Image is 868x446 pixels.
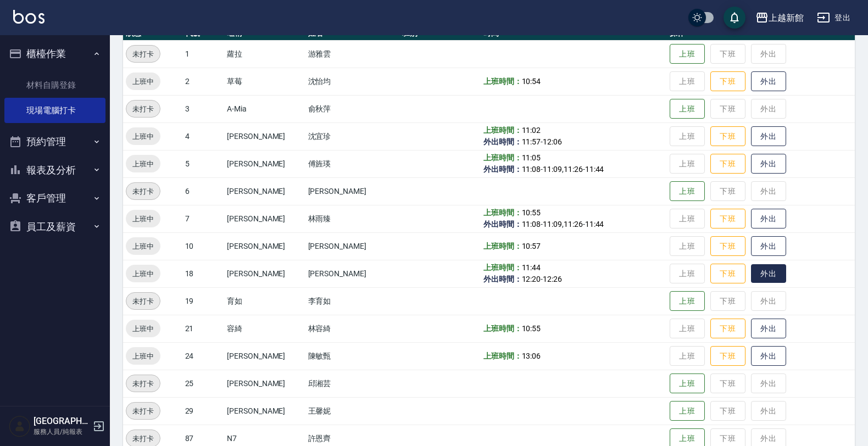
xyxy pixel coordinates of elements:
[182,205,225,232] td: 7
[481,150,667,177] td: - , -
[224,68,305,95] td: 草莓
[710,126,745,147] button: 下班
[305,122,400,150] td: 沈宜珍
[224,40,305,68] td: 蘿拉
[126,405,160,417] span: 未打卡
[182,287,225,315] td: 19
[543,137,562,146] span: 12:06
[483,263,522,272] b: 上班時間：
[305,95,400,122] td: 俞秋萍
[182,315,225,342] td: 21
[182,40,225,68] td: 1
[710,346,745,366] button: 下班
[710,264,745,284] button: 下班
[224,95,305,122] td: A-Mia
[483,165,522,174] b: 外出時間：
[483,137,522,146] b: 外出時間：
[710,236,745,257] button: 下班
[126,378,160,389] span: 未打卡
[182,232,225,260] td: 10
[182,370,225,397] td: 25
[522,165,541,174] span: 11:08
[126,433,160,444] span: 未打卡
[522,352,541,360] span: 13:06
[751,154,786,174] button: 外出
[224,370,305,397] td: [PERSON_NAME]
[126,48,160,60] span: 未打卡
[182,68,225,95] td: 2
[751,264,786,283] button: 外出
[522,324,541,333] span: 10:55
[670,401,705,421] button: 上班
[585,165,604,174] span: 11:44
[813,8,855,28] button: 登出
[481,122,667,150] td: -
[751,346,786,366] button: 外出
[224,342,305,370] td: [PERSON_NAME]
[126,103,160,115] span: 未打卡
[543,165,562,174] span: 11:09
[224,232,305,260] td: [PERSON_NAME]
[4,127,105,156] button: 預約管理
[126,323,160,335] span: 上班中
[305,68,400,95] td: 沈怡均
[305,177,400,205] td: [PERSON_NAME]
[224,205,305,232] td: [PERSON_NAME]
[483,77,522,86] b: 上班時間：
[182,150,225,177] td: 5
[4,184,105,213] button: 客戶管理
[564,165,583,174] span: 11:26
[126,213,160,225] span: 上班中
[483,275,522,283] b: 外出時間：
[4,213,105,241] button: 員工及薪資
[483,153,522,162] b: 上班時間：
[483,208,522,217] b: 上班時間：
[751,71,786,92] button: 外出
[182,122,225,150] td: 4
[182,95,225,122] td: 3
[224,315,305,342] td: 容綺
[126,131,160,142] span: 上班中
[522,263,541,272] span: 11:44
[4,73,105,98] a: 材料自購登錄
[769,11,804,25] div: 上越新館
[182,177,225,205] td: 6
[224,287,305,315] td: 育如
[224,177,305,205] td: [PERSON_NAME]
[126,296,160,307] span: 未打卡
[543,275,562,283] span: 12:26
[481,260,667,287] td: -
[305,260,400,287] td: [PERSON_NAME]
[522,208,541,217] span: 10:55
[305,397,400,425] td: 王馨妮
[305,150,400,177] td: 傅旌瑛
[126,158,160,170] span: 上班中
[305,370,400,397] td: 邱湘芸
[670,291,705,311] button: 上班
[522,153,541,162] span: 11:05
[751,209,786,229] button: 外出
[305,205,400,232] td: 林雨臻
[483,220,522,228] b: 外出時間：
[522,137,541,146] span: 11:57
[670,44,705,64] button: 上班
[182,260,225,287] td: 18
[126,268,160,280] span: 上班中
[182,342,225,370] td: 24
[34,416,90,427] h5: [GEOGRAPHIC_DATA]
[522,126,541,135] span: 11:02
[224,397,305,425] td: [PERSON_NAME]
[751,7,808,29] button: 上越新館
[670,373,705,394] button: 上班
[724,7,745,29] button: save
[522,77,541,86] span: 10:54
[224,260,305,287] td: [PERSON_NAME]
[34,427,90,437] p: 服務人員/純報表
[224,122,305,150] td: [PERSON_NAME]
[751,126,786,147] button: 外出
[483,324,522,333] b: 上班時間：
[305,342,400,370] td: 陳敏甄
[4,98,105,123] a: 現場電腦打卡
[4,40,105,68] button: 櫃檯作業
[522,242,541,250] span: 10:57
